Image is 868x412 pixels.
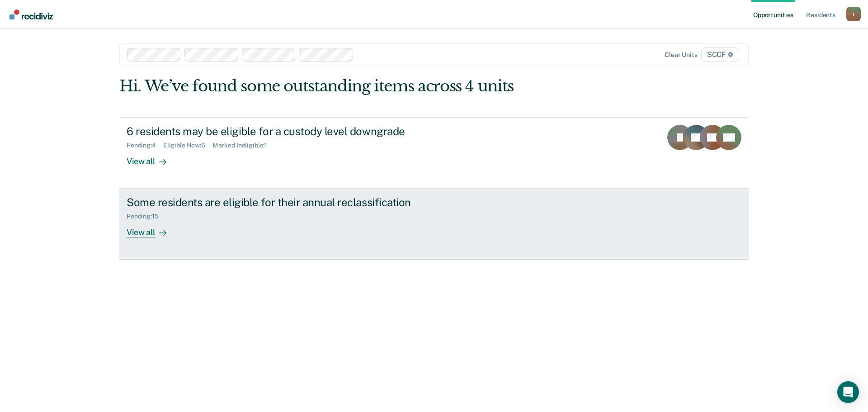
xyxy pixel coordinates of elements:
[701,47,739,62] span: SCCF
[846,7,861,21] button: Profile dropdown button
[127,213,166,220] div: Pending : 15
[119,189,749,260] a: Some residents are eligible for their annual reclassificationPending:15View all
[127,220,177,238] div: View all
[119,117,749,189] a: 6 residents may be eligible for a custody level downgradePending:4Eligible Now:6Marked Ineligible...
[212,142,274,149] div: Marked Ineligible : 1
[127,142,163,149] div: Pending : 4
[119,77,623,95] div: Hi. We’ve found some outstanding items across 4 units
[837,381,859,403] div: Open Intercom Messenger
[127,125,444,138] div: 6 residents may be eligible for a custody level downgrade
[163,142,212,149] div: Eligible Now : 6
[127,149,177,166] div: View all
[665,51,698,59] div: Clear units
[846,7,861,21] div: t
[9,9,53,19] img: Recidiviz
[127,196,444,209] div: Some residents are eligible for their annual reclassification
